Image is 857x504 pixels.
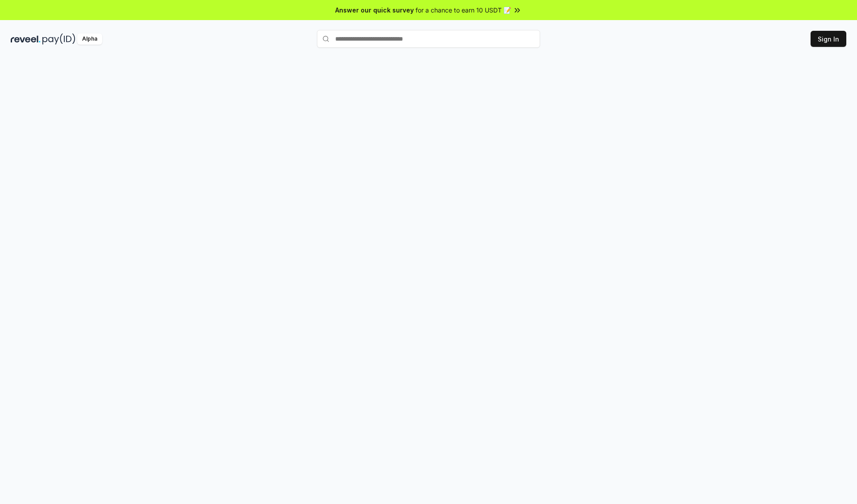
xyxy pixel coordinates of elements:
button: Sign In [811,31,846,47]
span: for a chance to earn 10 USDT 📝 [416,5,511,15]
img: reveel_dark [11,33,41,45]
span: Answer our quick survey [335,5,414,15]
img: pay_id [42,33,75,45]
div: Alpha [77,33,102,45]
